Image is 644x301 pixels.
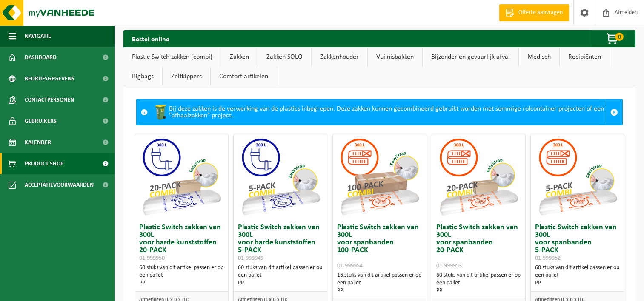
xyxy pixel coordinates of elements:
span: Acceptatievoorwaarden [25,174,94,196]
span: 01-999953 [436,263,462,269]
a: Comfort artikelen [211,67,277,86]
span: Offerte aanvragen [516,9,565,17]
span: Product Shop [25,153,63,174]
a: Plastic Switch zakken (combi) [123,47,221,67]
img: 01-999953 [436,134,521,219]
div: 60 stuks van dit artikel passen er op een pallet [139,264,224,287]
img: WB-0240-HPE-GN-50.png [152,104,169,121]
div: PP [535,279,620,287]
a: Zakkenhouder [312,47,367,67]
div: PP [139,279,224,287]
a: Offerte aanvragen [499,4,569,21]
span: 01-999954 [337,263,363,269]
span: Kalender [25,132,51,153]
div: 60 stuks van dit artikel passen er op een pallet [535,264,620,287]
a: Vuilnisbakken [368,47,422,67]
div: Bij deze zakken is de verwerking van de plastics inbegrepen. Deze zakken kunnen gecombineerd gebr... [152,99,606,125]
h3: Plastic Switch zakken van 300L voor spanbanden 5-PACK [535,224,620,262]
span: Bedrijfsgegevens [25,68,74,89]
img: 01-999954 [337,134,422,219]
span: 0 [615,33,624,41]
span: Navigatie [25,26,51,47]
img: 01-999950 [139,134,224,219]
span: 01-999950 [139,255,165,261]
span: Contactpersonen [25,89,74,111]
a: Zelfkippers [163,67,210,86]
div: PP [337,287,422,295]
a: Sluit melding [606,99,622,125]
span: 01-999952 [535,255,561,261]
h2: Bestel online [123,30,178,47]
div: 60 stuks van dit artikel passen er op een pallet [436,272,521,295]
div: 60 stuks van dit artikel passen er op een pallet [238,264,323,287]
span: Dashboard [25,47,57,68]
img: 01-999949 [238,134,323,219]
a: Medisch [519,47,559,67]
a: Bigbags [123,67,162,86]
span: 01-999949 [238,255,263,261]
h3: Plastic Switch zakken van 300L voor spanbanden 20-PACK [436,224,521,270]
div: 16 stuks van dit artikel passen er op een pallet [337,272,422,295]
a: Bijzonder en gevaarlijk afval [423,47,518,67]
h3: Plastic Switch zakken van 300L voor harde kunststoffen 5-PACK [238,224,323,262]
h3: Plastic Switch zakken van 300L voor harde kunststoffen 20-PACK [139,224,224,262]
a: Zakken SOLO [258,47,311,67]
a: Zakken [221,47,258,67]
div: PP [238,279,323,287]
div: PP [436,287,521,295]
img: 01-999952 [535,134,620,219]
a: Recipiënten [560,47,610,67]
span: Gebruikers [25,111,57,132]
h3: Plastic Switch zakken van 300L voor spanbanden 100-PACK [337,224,422,270]
button: 0 [592,30,635,47]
